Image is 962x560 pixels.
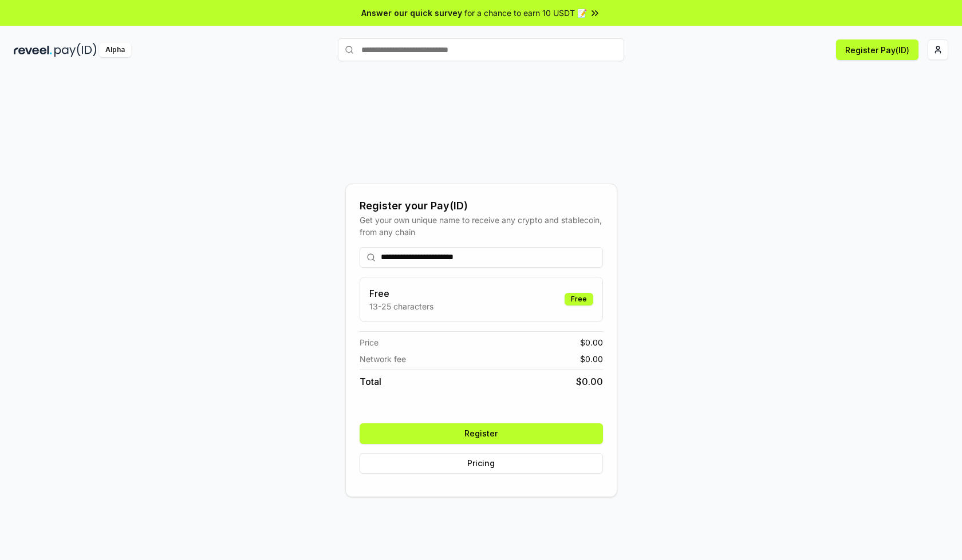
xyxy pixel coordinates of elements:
div: Register your Pay(ID) [360,198,603,214]
span: Network fee [360,353,406,365]
button: Pricing [360,453,603,474]
div: Alpha [99,43,131,57]
div: Get your own unique name to receive any crypto and stablecoin, from any chain [360,214,603,238]
span: Answer our quick survey [361,7,462,19]
span: $ 0.00 [576,375,603,388]
button: Register [360,423,603,444]
h3: Free [369,287,433,300]
span: $ 0.00 [580,336,603,348]
button: Register Pay(ID) [836,39,918,60]
div: Free [565,293,593,305]
img: pay_id [54,43,97,57]
img: reveel_dark [14,43,52,57]
p: 13-25 characters [369,300,433,312]
span: Total [360,375,381,388]
span: Price [360,336,379,348]
span: for a chance to earn 10 USDT 📝 [464,7,587,19]
span: $ 0.00 [580,353,603,365]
